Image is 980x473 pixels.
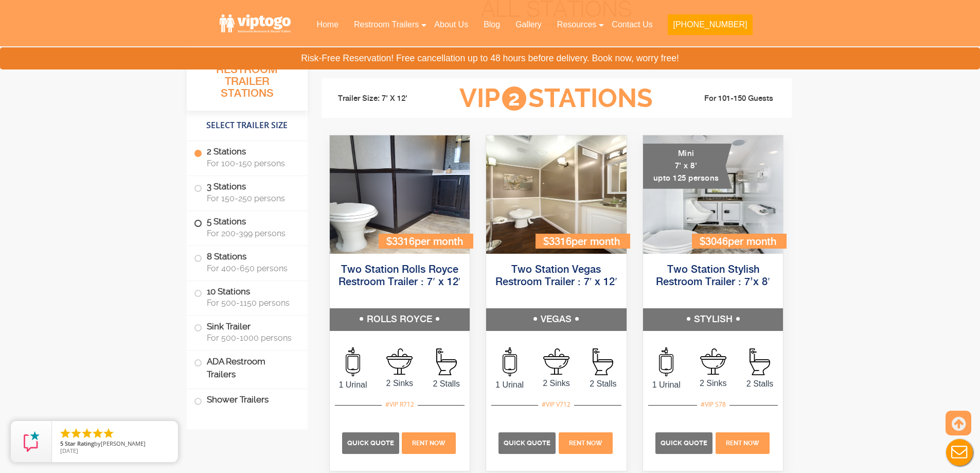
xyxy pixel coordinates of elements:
[346,13,426,36] a: Restroom Trailers
[194,246,300,278] label: 8 Stations
[486,379,533,391] span: 1 Urinal
[660,13,760,41] a: [PHONE_NUMBER]
[504,439,550,447] span: Quick Quote
[572,237,620,248] span: per month
[557,438,614,447] a: Rent Now
[207,159,295,168] span: For 100-150 persons
[330,135,470,254] img: Side view of two station restroom trailer with separate doors for males and females
[690,377,737,390] span: 2 Sinks
[536,234,630,249] div: $3316
[643,379,690,391] span: 1 Urinal
[659,347,673,376] img: an icon of urinal
[309,13,346,36] a: Home
[59,427,72,440] li: 
[207,194,295,203] span: For 150-250 persons
[423,378,470,390] span: 2 Stalls
[502,86,526,111] span: 2
[750,348,770,375] img: an icon of Stall
[342,438,401,447] a: Quick Quote
[187,49,308,111] h3: All Portable Restroom Trailer Stations
[436,348,457,375] img: an icon of Stall
[700,348,726,375] img: an icon of sink
[92,427,104,440] li: 
[486,135,627,254] img: Side view of two station restroom trailer with separate doors for males and females
[347,439,394,447] span: Quick Quote
[102,427,115,440] li: 
[207,298,295,308] span: For 500-1150 persons
[604,13,660,36] a: Contact Us
[538,398,574,411] div: #VIP V712
[697,398,729,411] div: #VIP S78
[580,378,627,390] span: 2 Stalls
[692,234,787,249] div: $3046
[643,308,783,331] h5: STYLISH
[495,265,617,288] a: Two Station Vegas Restroom Trailer : 7′ x 12′
[21,431,42,452] img: Review Rating
[643,144,732,189] div: Mini 7' x 8' upto 125 persons
[939,432,980,473] button: Live Chat
[415,237,463,248] span: per month
[669,93,785,105] li: For 101-150 Guests
[194,141,300,173] label: 2 Stations
[498,438,557,447] a: Quick Quote
[330,379,377,391] span: 1 Urinal
[533,377,580,390] span: 2 Sinks
[503,347,517,376] img: an icon of urinal
[643,135,783,254] img: A mini restroom trailer with two separate stations and separate doors for males and females
[70,427,82,440] li: 
[476,13,508,36] a: Blog
[60,447,78,454] span: [DATE]
[382,398,418,411] div: #VIP R712
[426,13,476,36] a: About Us
[376,377,423,390] span: 2 Sinks
[194,316,300,347] label: Sink Trailer
[81,427,93,440] li: 
[60,440,63,447] span: 5
[194,211,300,243] label: 5 Stations
[207,333,295,343] span: For 500-1000 persons
[329,83,444,114] li: Trailer Size: 7' X 12'
[508,13,549,36] a: Gallery
[569,440,602,447] span: Rent Now
[549,13,604,36] a: Resources
[401,438,457,447] a: Rent Now
[728,237,776,248] span: per month
[187,116,308,135] h4: Select Trailer Size
[443,84,669,113] h3: VIP Stations
[379,234,473,249] div: $3316
[656,265,770,288] a: Two Station Stylish Restroom Trailer : 7’x 8′
[65,440,94,447] span: Star Rating
[668,14,752,35] button: [PHONE_NUMBER]
[593,348,613,375] img: an icon of Stall
[543,348,569,375] img: an icon of sink
[101,440,146,447] span: [PERSON_NAME]
[194,351,300,386] label: ADA Restroom Trailers
[194,176,300,208] label: 3 Stations
[661,439,707,447] span: Quick Quote
[194,389,300,411] label: Shower Trailers
[726,440,759,447] span: Rent Now
[714,438,771,447] a: Rent Now
[330,308,470,331] h5: ROLLS ROYCE
[207,264,295,273] span: For 400-650 persons
[346,347,360,376] img: an icon of urinal
[207,229,295,238] span: For 200-399 persons
[194,281,300,313] label: 10 Stations
[386,348,413,375] img: an icon of sink
[737,378,783,390] span: 2 Stalls
[338,265,460,288] a: Two Station Rolls Royce Restroom Trailer : 7′ x 12′
[60,441,170,448] span: by
[486,308,627,331] h5: VEGAS
[655,438,714,447] a: Quick Quote
[412,440,446,447] span: Rent Now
